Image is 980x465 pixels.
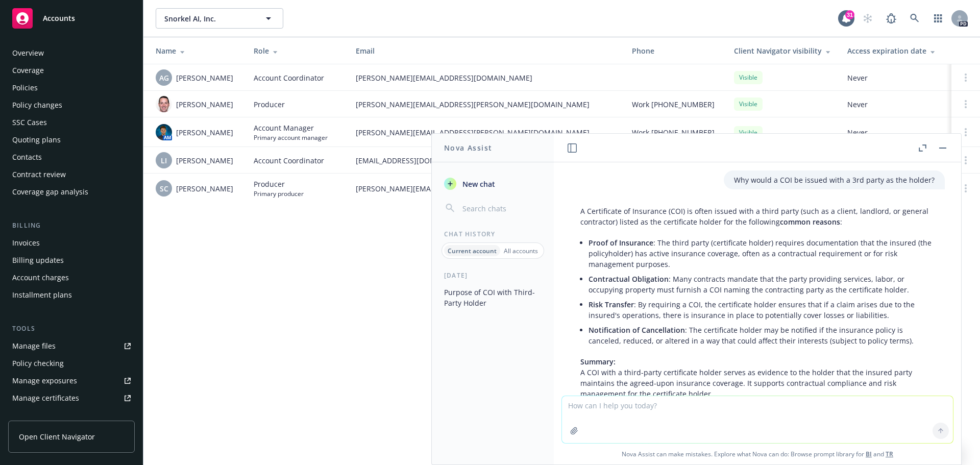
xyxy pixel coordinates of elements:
[589,325,685,335] span: Notification of Cancellation
[8,132,135,148] a: Quoting plans
[156,45,237,56] div: Name
[8,184,135,200] a: Coverage gap analysis
[847,45,943,56] div: Access expiration date
[8,390,135,406] a: Manage certificates
[847,99,943,110] span: Never
[589,238,653,248] span: Proof of Insurance
[12,407,60,424] div: Manage BORs
[904,8,925,29] a: Search
[8,373,135,389] a: Manage exposures
[176,72,233,83] span: [PERSON_NAME]
[19,431,95,442] span: Open Client Navigator
[8,114,135,131] a: SSC Cases
[156,124,172,140] img: photo
[432,271,554,280] div: [DATE]
[589,323,935,348] li: : The certificate holder may be notified if the insurance policy is canceled, reduced, or altered...
[580,206,935,227] p: A Certificate of Insurance (COI) is often issued with a third party (such as a client, landlord, ...
[8,270,135,286] a: Account charges
[928,8,948,29] a: Switch app
[8,355,135,372] a: Policy checking
[12,184,88,200] div: Coverage gap analysis
[734,175,935,185] p: Why would a COI be issued with a 3rd party as the holder?
[12,80,38,96] div: Policies
[8,287,135,303] a: Installment plans
[12,287,72,303] div: Installment plans
[460,179,495,189] span: New chat
[356,155,616,166] span: [EMAIL_ADDRESS][DOMAIN_NAME]
[156,96,172,112] img: photo
[12,270,69,286] div: Account charges
[8,4,135,33] a: Accounts
[444,142,492,153] h1: Nova Assist
[254,45,339,56] div: Role
[12,114,47,131] div: SSC Cases
[881,8,901,29] a: Report a Bug
[8,166,135,183] a: Contract review
[440,175,546,193] button: New chat
[8,45,135,61] a: Overview
[12,97,62,113] div: Policy changes
[254,155,324,166] span: Account Coordinator
[12,62,44,79] div: Coverage
[8,62,135,79] a: Coverage
[8,338,135,354] a: Manage files
[156,8,283,29] button: Snorkel AI, Inc.
[734,97,763,110] div: Visible
[780,217,840,227] span: common reasons
[8,324,135,334] div: Tools
[845,10,854,19] div: 31
[632,127,715,138] span: Work [PHONE_NUMBER]
[8,80,135,96] a: Policies
[12,338,56,354] div: Manage files
[589,235,935,272] li: : The third party (certificate holder) requires documentation that the insured (the policyholder)...
[176,99,233,110] span: [PERSON_NAME]
[12,390,79,406] div: Manage certificates
[8,149,135,165] a: Contacts
[589,272,935,297] li: : Many contracts mandate that the party providing services, labor, or occupying property must fur...
[160,183,168,194] span: SC
[632,45,718,56] div: Phone
[589,300,634,309] span: Risk Transfer
[847,127,943,138] span: Never
[847,72,943,83] span: Never
[356,45,616,56] div: Email
[8,252,135,268] a: Billing updates
[12,355,64,372] div: Policy checking
[12,166,66,183] div: Contract review
[164,13,253,24] span: Snorkel AI, Inc.
[356,99,616,110] span: [PERSON_NAME][EMAIL_ADDRESS][PERSON_NAME][DOMAIN_NAME]
[8,97,135,113] a: Policy changes
[460,201,542,215] input: Search chats
[504,247,538,255] p: All accounts
[432,230,554,238] div: Chat History
[8,407,135,424] a: Manage BORs
[12,149,42,165] div: Contacts
[866,450,872,458] a: BI
[176,127,233,138] span: [PERSON_NAME]
[254,99,285,110] span: Producer
[734,126,763,139] div: Visible
[12,132,61,148] div: Quoting plans
[8,221,135,231] div: Billing
[254,72,324,83] span: Account Coordinator
[589,297,935,323] li: : By requiring a COI, the certificate holder ensures that if a claim arises due to the insured's ...
[254,189,304,198] span: Primary producer
[632,99,715,110] span: Work [PHONE_NUMBER]
[356,72,616,83] span: [PERSON_NAME][EMAIL_ADDRESS][DOMAIN_NAME]
[159,72,169,83] span: AG
[734,71,763,84] div: Visible
[440,284,546,311] button: Purpose of COI with Third-Party Holder
[176,155,233,166] span: [PERSON_NAME]
[254,123,328,133] span: Account Manager
[12,252,64,268] div: Billing updates
[580,356,935,399] p: A COI with a third-party certificate holder serves as evidence to the holder that the insured par...
[12,235,40,251] div: Invoices
[176,183,233,194] span: [PERSON_NAME]
[448,247,497,255] p: Current account
[886,450,893,458] a: TR
[580,357,616,366] span: Summary:
[589,274,669,284] span: Contractual Obligation
[857,8,878,29] a: Start snowing
[254,133,328,142] span: Primary account manager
